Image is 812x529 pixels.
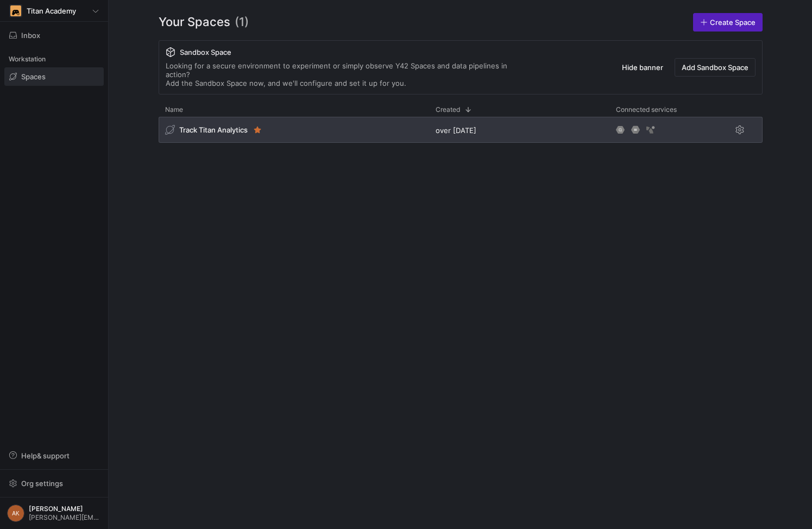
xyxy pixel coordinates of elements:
span: Create Space [710,18,756,27]
span: Org settings [21,479,63,488]
span: Connected services [616,106,677,114]
a: Create Space [693,13,763,32]
span: [PERSON_NAME] [29,505,101,513]
img: https://storage.googleapis.com/y42-prod-data-exchange/images/4FGlnMhCNn9FsUVOuDzedKBoGBDO04HwCK1Z... [10,5,21,16]
div: AK [7,505,24,522]
div: Looking for a secure environment to experiment or simply observe Y42 Spaces and data pipelines in... [166,61,530,87]
span: Help & support [21,451,70,460]
span: Your Spaces [159,13,230,32]
div: Workstation [4,51,104,67]
span: Inbox [21,31,40,40]
span: Spaces [21,72,46,81]
span: (1) [235,13,249,32]
span: Titan Academy [27,7,76,15]
span: Created [436,106,460,114]
span: over [DATE] [436,126,476,135]
button: Inbox [4,26,104,45]
button: Add Sandbox Space [675,58,756,77]
a: Spaces [4,67,104,86]
span: Name [165,106,183,114]
div: Press SPACE to select this row. [159,117,763,147]
button: AK[PERSON_NAME][PERSON_NAME][EMAIL_ADDRESS][DOMAIN_NAME] [4,502,104,525]
a: Org settings [4,480,104,489]
button: Help& support [4,446,104,465]
span: [PERSON_NAME][EMAIL_ADDRESS][DOMAIN_NAME] [29,514,101,521]
span: Sandbox Space [180,48,231,56]
button: Hide banner [615,58,670,77]
button: Org settings [4,474,104,493]
span: Add Sandbox Space [682,63,748,72]
span: Hide banner [622,63,663,72]
span: Track Titan Analytics [179,125,248,134]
